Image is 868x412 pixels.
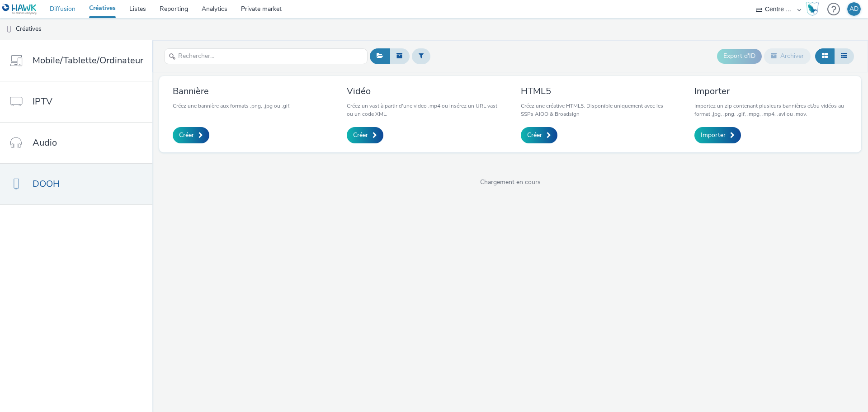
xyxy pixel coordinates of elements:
span: Audio [33,136,57,149]
img: Hawk Academy [806,2,819,16]
span: Chargement en cours [152,178,868,187]
p: Importez un zip contenant plusieurs bannières et/ou vidéos au format .jpg, .png, .gif, .mpg, .mp4... [694,102,848,118]
button: Grille [815,48,835,64]
span: DOOH [33,177,60,190]
img: undefined Logo [2,4,37,15]
a: Hawk Academy [806,2,823,16]
a: Créer [173,127,209,143]
a: Importer [694,127,741,143]
h3: HTML5 [521,85,674,97]
span: Créer [179,131,194,140]
span: IPTV [33,95,52,108]
input: Rechercher... [164,48,368,64]
h3: Vidéo [347,85,500,97]
span: Créer [527,131,542,140]
a: Créer [521,127,557,143]
h3: Bannière [173,85,291,97]
p: Créez une bannière aux formats .png, .jpg ou .gif. [173,102,291,110]
span: Créer [353,131,368,140]
h3: Importer [694,85,848,97]
p: Créez une créative HTML5. Disponible uniquement avec les SSPs AIOO & Broadsign [521,102,674,118]
button: Liste [834,48,854,64]
div: AD [849,2,859,16]
a: Créer [347,127,383,143]
p: Créez un vast à partir d'une video .mp4 ou insérez un URL vast ou un code XML. [347,102,500,118]
span: Importer [701,131,726,140]
button: Export d'ID [717,49,762,63]
span: Mobile/Tablette/Ordinateur [33,54,143,67]
button: Archiver [764,48,811,64]
img: dooh [5,25,14,34]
